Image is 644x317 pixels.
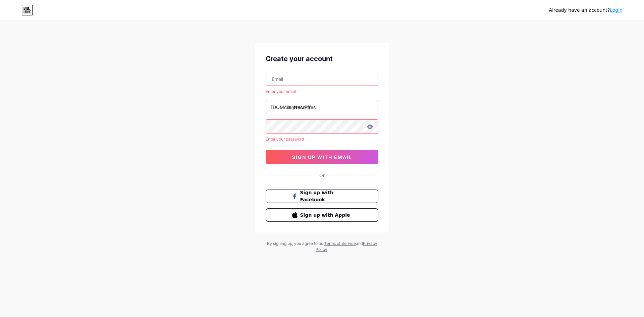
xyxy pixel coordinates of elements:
[266,72,378,86] input: Email
[266,208,378,222] button: Sign up with Apple
[265,241,379,253] div: By signing up, you agree to our and .
[266,190,378,203] button: Sign up with Facebook
[324,241,356,246] a: Terms of Service
[549,7,623,14] div: Already have an account?
[266,54,378,64] div: Create your account
[300,212,352,219] span: Sign up with Apple
[266,150,378,164] button: sign up with email
[266,89,378,95] div: Enter your email
[319,172,325,179] div: Or
[271,104,311,111] div: [DOMAIN_NAME]/
[610,7,623,13] a: Login
[266,136,378,142] div: Enter your password
[292,154,352,160] span: sign up with email
[266,100,378,114] input: username
[300,189,352,203] span: Sign up with Facebook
